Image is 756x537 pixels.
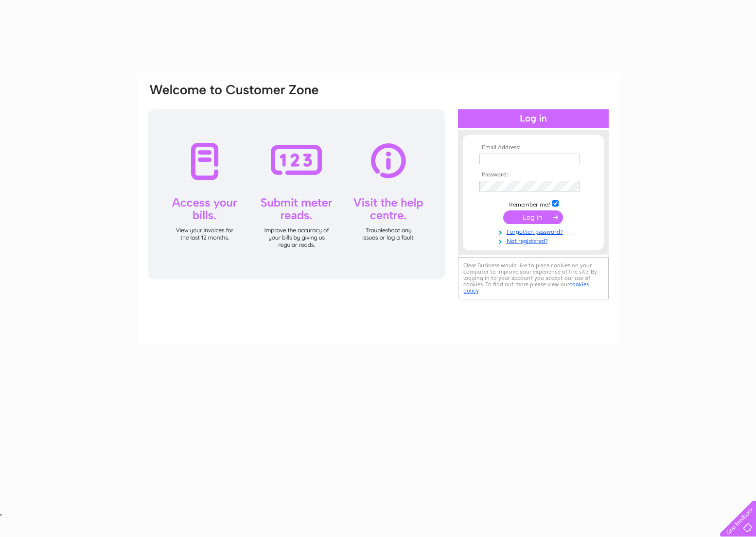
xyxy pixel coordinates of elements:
[477,172,590,178] th: Password:
[479,236,590,245] a: Not registered?
[463,281,589,294] a: cookies policy
[479,226,590,236] a: Forgotten password?
[477,199,590,208] td: Remember me?
[477,144,590,151] th: Email Address:
[458,257,609,299] div: Clear Business would like to place cookies on your computer to improve your experience of the sit...
[503,210,563,224] input: Submit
